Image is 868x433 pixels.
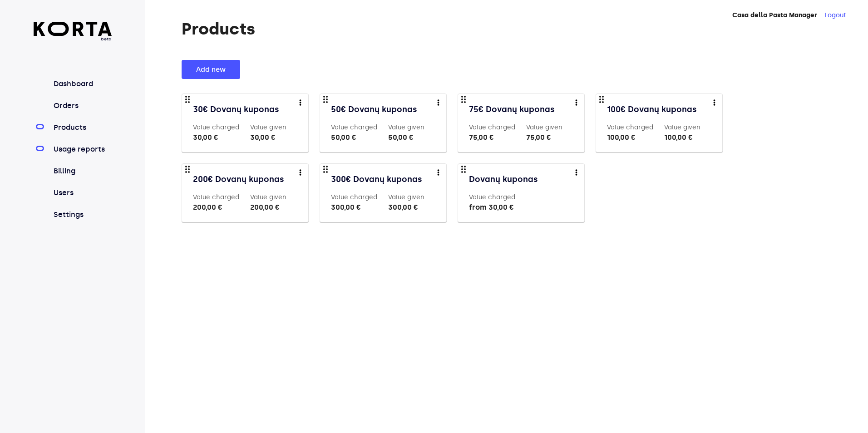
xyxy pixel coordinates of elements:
img: more [299,169,301,175]
img: Korta [34,22,112,36]
h1: Products [182,20,833,38]
button: more [292,94,308,110]
img: more [437,169,439,175]
a: Users [52,187,112,198]
label: Value given [250,123,286,131]
a: Dashboard [52,79,112,89]
div: 75,00 € [526,132,562,143]
span: drag_indicator [320,164,331,175]
label: Value given [526,123,562,131]
label: Value charged [193,123,239,131]
a: beta [34,22,112,42]
button: more [430,164,446,180]
button: more [292,164,308,180]
div: 100,00 € [664,132,700,143]
img: more [299,99,301,105]
div: 200,00 € [193,202,239,213]
a: Orders [52,100,112,111]
button: Add new [182,60,240,79]
a: 300€ Dovanų kuponas [331,173,437,186]
div: 50,00 € [331,132,377,143]
a: Settings [52,209,112,220]
label: Value charged [331,193,377,201]
img: more [713,99,715,105]
div: 50,00 € [388,132,424,143]
div: 30,00 € [250,132,286,143]
a: Usage reports [52,144,112,155]
img: more [575,99,577,105]
div: 100,00 € [607,132,653,143]
label: Value charged [331,123,377,131]
a: 100€ Dovanų kuponas [607,103,713,116]
label: Value charged [193,193,239,201]
div: 30,00 € [193,132,239,143]
a: Products [52,122,112,133]
a: Dovanų kuponas [469,173,575,186]
span: drag_indicator [182,94,193,105]
label: Value charged [469,193,515,201]
span: drag_indicator [320,94,331,105]
a: 30€ Dovanų kuponas [193,103,299,116]
div: 200,00 € [250,202,286,213]
label: Value given [388,193,424,201]
button: more [568,94,584,110]
div: from 30,00 € [469,202,515,213]
span: beta [34,36,112,42]
button: Logout [824,11,846,20]
button: more [568,164,584,180]
label: Value given [664,123,700,131]
div: 300,00 € [331,202,377,213]
img: more [575,169,577,175]
a: 75€ Dovanų kuponas [469,103,575,116]
span: drag_indicator [182,164,193,175]
label: Value given [388,123,424,131]
button: more [430,94,446,110]
a: 200€ Dovanų kuponas [193,173,299,186]
div: 300,00 € [388,202,424,213]
img: more [437,99,439,105]
div: 75,00 € [469,132,515,143]
span: drag_indicator [596,94,607,105]
label: Value given [250,193,286,201]
button: more [706,94,722,110]
a: Add new [182,64,246,72]
span: drag_indicator [458,164,469,175]
a: 50€ Dovanų kuponas [331,103,437,116]
label: Value charged [469,123,515,131]
a: Billing [52,166,112,177]
label: Value charged [607,123,653,131]
span: drag_indicator [458,94,469,105]
span: Add new [196,64,226,75]
strong: Casa della Pasta Manager [732,11,817,19]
